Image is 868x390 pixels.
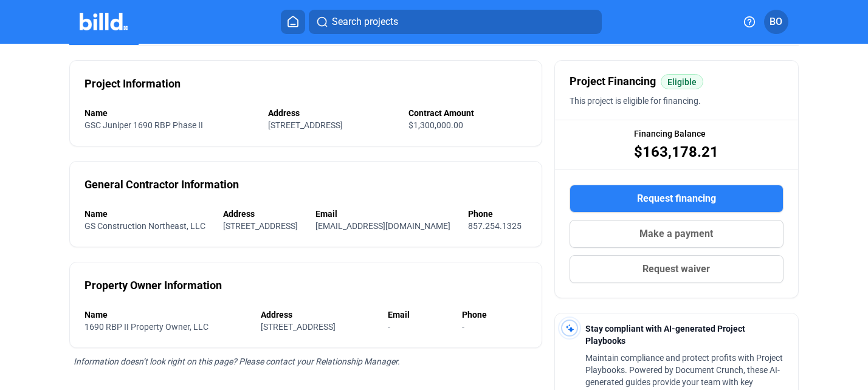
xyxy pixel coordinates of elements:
[639,227,713,241] span: Make a payment
[585,324,745,346] span: Stay compliant with AI-generated Project Playbooks
[642,262,710,276] span: Request waiver
[634,128,706,140] span: Financing Balance
[84,309,249,321] div: Name
[309,10,602,34] button: Search projects
[570,255,784,283] button: Request waiver
[84,75,181,92] div: Project Information
[462,309,527,321] div: Phone
[570,96,701,106] span: This project is eligible for financing.
[315,208,456,220] div: Email
[332,15,398,29] span: Search projects
[84,322,208,332] span: 1690 RBP II Property Owner, LLC
[661,74,703,89] mat-chip: Eligible
[84,221,205,231] span: GS Construction Northeast, LLC
[261,309,376,321] div: Address
[84,120,203,130] span: GSC Juniper 1690 RBP Phase II
[468,208,527,220] div: Phone
[764,10,788,34] button: BO
[315,221,450,231] span: [EMAIL_ADDRESS][DOMAIN_NAME]
[223,208,303,220] div: Address
[770,15,782,29] span: BO
[388,322,390,332] span: -
[84,107,256,119] div: Name
[84,277,222,294] div: Property Owner Information
[268,107,396,119] div: Address
[408,120,463,130] span: $1,300,000.00
[74,357,400,366] span: Information doesn’t look right on this page? Please contact your Relationship Manager.
[408,107,527,119] div: Contract Amount
[268,120,343,130] span: [STREET_ADDRESS]
[84,176,239,193] div: General Contractor Information
[570,220,784,248] button: Make a payment
[468,221,522,231] span: 857.254.1325
[261,322,336,332] span: [STREET_ADDRESS]
[637,191,716,206] span: Request financing
[570,73,656,90] span: Project Financing
[84,208,211,220] div: Name
[388,309,450,321] div: Email
[570,185,784,213] button: Request financing
[80,13,128,30] img: Billd Company Logo
[634,142,718,162] span: $163,178.21
[223,221,298,231] span: [STREET_ADDRESS]
[462,322,464,332] span: -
